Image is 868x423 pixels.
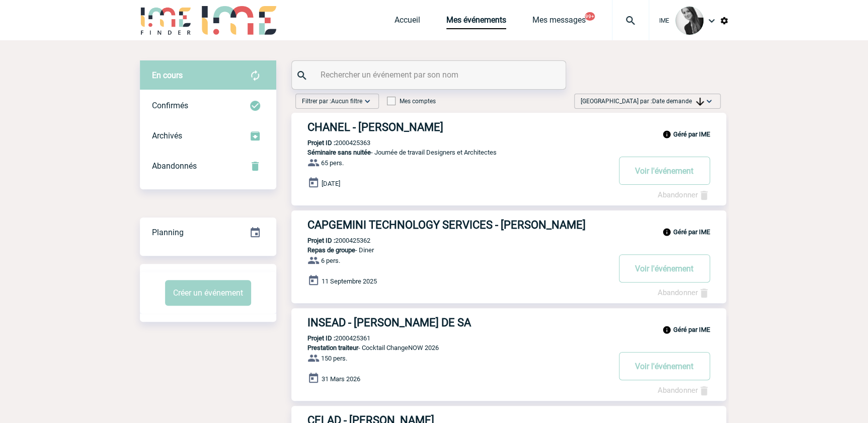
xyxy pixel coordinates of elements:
img: info_black_24dp.svg [662,130,671,139]
div: Retrouvez ici tous vos événements annulés [140,151,276,181]
span: [GEOGRAPHIC_DATA] par : [581,96,704,106]
a: Planning [140,217,276,247]
span: 31 Mars 2026 [322,375,360,383]
p: 2000425361 [291,334,370,342]
span: Filtrer par : [302,96,362,106]
span: Confirmés [152,101,188,110]
div: Retrouvez ici tous les événements que vous avez décidé d'archiver [140,121,276,151]
h3: CAPGEMINI TECHNOLOGY SERVICES - [PERSON_NAME] [307,219,609,231]
input: Rechercher un événement par son nom [318,67,542,82]
a: Abandonner [658,190,710,199]
label: Mes comptes [387,98,436,105]
span: En cours [152,70,183,80]
img: info_black_24dp.svg [662,228,671,237]
h3: INSEAD - [PERSON_NAME] DE SA [307,316,609,329]
a: Mes événements [446,15,506,29]
span: Abandonnés [152,161,197,171]
span: Séminaire sans nuitée [307,149,371,156]
a: INSEAD - [PERSON_NAME] DE SA [291,316,726,329]
a: CAPGEMINI TECHNOLOGY SERVICES - [PERSON_NAME] [291,219,726,231]
img: baseline_expand_more_white_24dp-b.png [704,96,714,106]
span: 150 pers. [321,355,347,362]
a: Abandonner [658,386,710,395]
h3: CHANEL - [PERSON_NAME] [307,121,609,133]
a: Accueil [394,15,420,29]
img: baseline_expand_more_white_24dp-b.png [362,96,372,106]
span: 6 pers. [321,257,340,264]
img: info_black_24dp.svg [662,325,671,334]
button: Voir l'événement [619,352,710,380]
span: Aucun filtre [331,98,362,105]
span: Date demande [652,98,704,105]
img: 101050-0.jpg [675,7,703,35]
p: 2000425362 [291,237,370,244]
div: Retrouvez ici tous vos événements organisés par date et état d'avancement [140,218,276,248]
a: Abandonner [658,288,710,297]
span: 11 Septembre 2025 [322,277,377,285]
button: Créer un événement [165,280,251,306]
button: Voir l'événement [619,254,710,283]
p: - Cocktail ChangeNOW 2026 [291,344,609,351]
p: 2000425363 [291,139,370,147]
img: IME-Finder [140,6,192,35]
a: Mes messages [532,15,586,29]
span: [DATE] [322,180,340,187]
button: 99+ [585,12,595,21]
button: Voir l'événement [619,157,710,185]
b: Géré par IME [673,228,710,236]
b: Géré par IME [673,326,710,333]
span: IME [659,17,669,24]
a: CHANEL - [PERSON_NAME] [291,121,726,133]
span: Repas de groupe [307,246,355,254]
img: arrow_downward.png [696,98,704,106]
b: Projet ID : [307,237,335,244]
span: 65 pers. [321,159,344,167]
p: - Diner [291,246,609,254]
b: Géré par IME [673,130,710,138]
b: Projet ID : [307,139,335,147]
p: - Journée de travail Designers et Architectes [291,149,609,156]
span: Planning [152,228,184,237]
div: Retrouvez ici tous vos évènements avant confirmation [140,60,276,91]
span: Archivés [152,131,182,140]
span: Prestation traiteur [307,344,358,351]
b: Projet ID : [307,334,335,342]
